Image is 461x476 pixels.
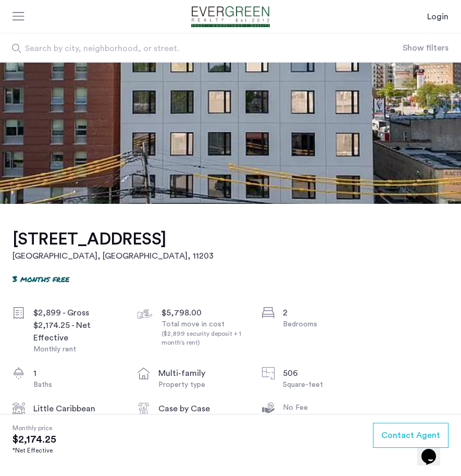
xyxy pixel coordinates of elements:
[283,307,370,319] div: 2
[33,367,121,380] div: 1
[283,367,370,380] div: 506
[13,273,69,285] p: 3 months free
[33,380,121,390] div: Baths
[381,429,440,442] span: Contact Agent
[13,446,56,455] div: *Net Effective
[13,229,214,250] h1: [STREET_ADDRESS]
[13,433,56,446] span: $2,174.25
[283,380,370,390] div: Square-feet
[180,6,282,27] img: logo
[33,319,121,344] div: $2,174.25 - Net Effective
[13,229,214,262] a: [STREET_ADDRESS][GEOGRAPHIC_DATA], [GEOGRAPHIC_DATA], 11203
[13,250,214,262] h2: [GEOGRAPHIC_DATA], [GEOGRAPHIC_DATA] , 11203
[373,423,448,448] button: button
[161,307,249,319] div: $5,798.00
[283,319,370,329] div: Bedrooms
[403,42,448,54] button: Show or hide filters
[33,402,121,415] div: Little Caribbean
[180,6,282,27] a: Cazamio Logo
[158,402,246,415] div: Case by Case
[161,319,249,347] div: Total move in cost
[25,42,347,55] span: Search by city, neighborhood, or street.
[33,307,121,319] div: $2,899 - Gross
[158,380,246,390] div: Property type
[417,434,451,466] iframe: chat widget
[283,402,370,413] div: No Fee
[13,423,56,433] span: Monthly price
[161,329,249,347] div: ($2,899 security deposit + 1 month's rent)
[158,367,246,380] div: multi-family
[33,344,121,355] div: Monthly rent
[427,10,448,23] a: Login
